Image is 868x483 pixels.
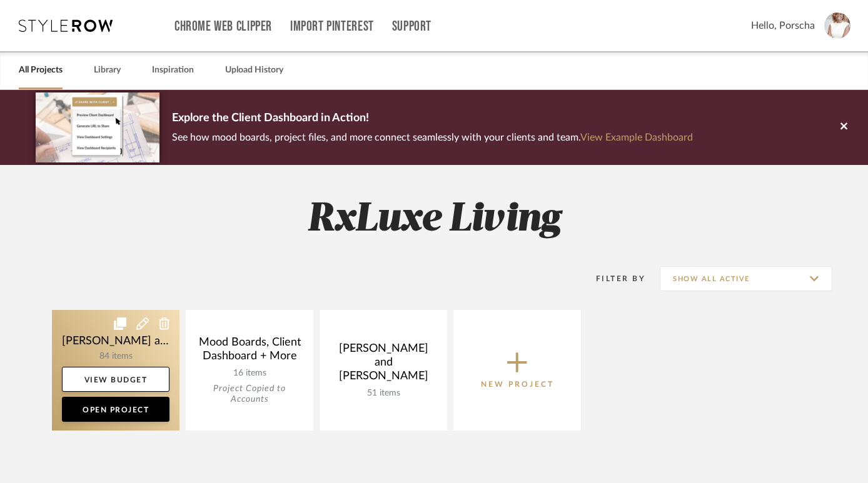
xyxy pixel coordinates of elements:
a: Chrome Web Clipper [174,21,272,32]
a: Support [392,21,431,32]
p: See how mood boards, project files, and more connect seamlessly with your clients and team. [172,129,693,146]
span: Hello, Porscha [751,18,815,33]
div: Filter By [580,272,645,285]
div: Project Copied to Accounts [196,384,303,405]
a: View Example Dashboard [580,132,693,142]
div: 51 items [330,388,437,399]
img: avatar [824,12,850,39]
a: Upload History [225,62,283,79]
p: New Project [481,378,554,391]
div: 16 items [196,368,303,379]
a: All Projects [19,62,63,79]
a: Open Project [62,397,169,422]
img: d5d033c5-7b12-40c2-a960-1ecee1989c38.png [36,92,159,162]
p: Explore the Client Dashboard in Action! [172,109,693,129]
div: Mood Boards, Client Dashboard + More [196,336,303,368]
a: View Budget [62,367,169,392]
a: Library [94,62,121,79]
a: Inspiration [152,62,194,79]
a: Import Pinterest [290,21,374,32]
button: New Project [453,310,581,431]
div: [PERSON_NAME] and [PERSON_NAME] [330,342,437,388]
